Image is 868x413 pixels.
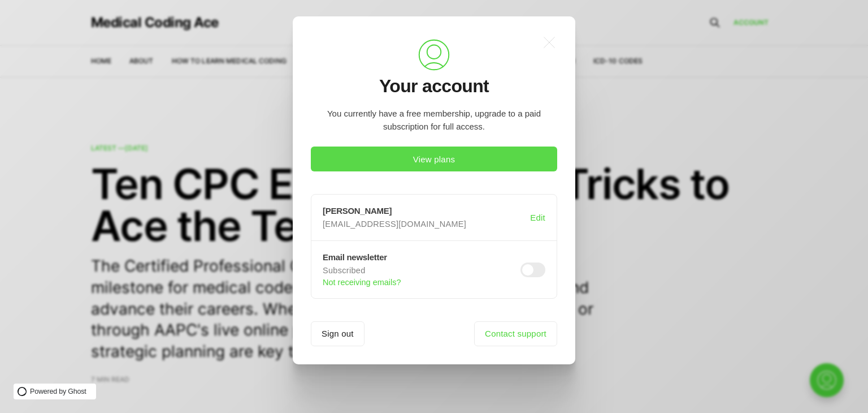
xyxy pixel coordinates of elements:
p: Subscribed [323,265,516,287]
h3: [PERSON_NAME] [323,206,530,216]
p: [EMAIL_ADDRESS][DOMAIN_NAME] [323,219,526,230]
h2: Your account [379,76,489,96]
button: logout [311,321,364,346]
p: You currently have a free membership, upgrade to a paid subscription for full access. [311,107,557,133]
a: Powered by Ghost [14,384,96,399]
button: Not receiving emails? [323,278,401,287]
h3: Email newsletter [323,252,520,262]
button: Edit [528,207,548,229]
button: View plans [311,147,557,171]
a: Contact support [474,321,557,346]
